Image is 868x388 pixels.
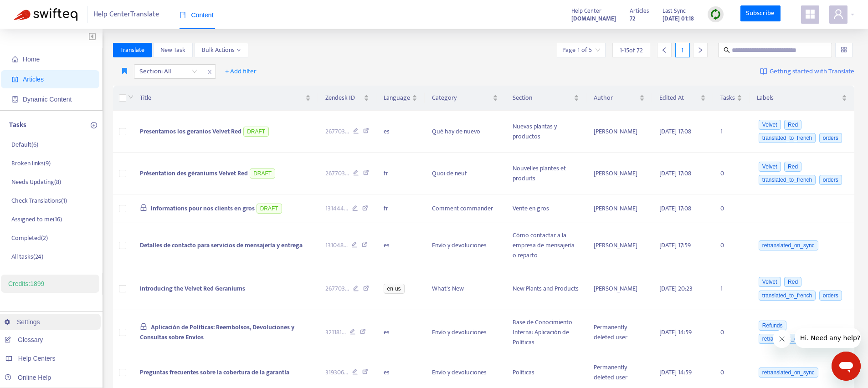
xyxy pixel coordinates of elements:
span: Labels [757,93,840,103]
td: fr [376,153,425,194]
span: 131048 ... [325,240,348,250]
span: close [204,66,216,77]
td: es [376,111,425,153]
span: Title [140,93,303,103]
span: retranslated_on_sync [759,240,818,250]
td: Qué hay de nuevo [425,111,505,153]
td: What's New [425,268,505,310]
span: Author [594,93,637,103]
span: Section [513,93,572,103]
span: user [833,9,844,20]
a: Getting started with Translate [760,64,854,79]
span: 1 - 15 of 72 [620,46,643,55]
td: 0 [713,153,750,194]
td: New Plants and Products [505,268,586,310]
p: Needs Updating ( 8 ) [11,177,61,187]
span: Help Center Translate [93,6,159,23]
td: [PERSON_NAME] [586,194,652,223]
a: Online Help [5,374,51,381]
span: down [128,94,134,100]
span: [DATE] 17:08 [659,126,691,137]
td: 1 [713,268,750,310]
a: Glossary [5,336,43,343]
td: 1 [713,111,750,153]
span: Bulk Actions [202,45,241,55]
div: 1 [675,43,690,57]
td: es [376,310,425,355]
p: Default ( 6 ) [11,140,38,149]
p: Completed ( 2 ) [11,233,48,243]
a: Settings [5,318,40,326]
span: book [180,12,186,18]
span: account-book [12,76,18,82]
span: 267703 ... [325,168,349,179]
span: Red [784,120,801,130]
td: 0 [713,223,750,268]
span: Help Centers [18,355,56,362]
span: plus-circle [91,122,97,128]
a: [DOMAIN_NAME] [571,13,616,24]
span: [DATE] 14:59 [659,327,692,337]
span: retranslated_on_sync [759,368,818,378]
th: Edited At [652,86,713,111]
span: [DATE] 17:59 [659,240,691,250]
button: Bulk Actionsdown [195,43,248,57]
span: Aplicación de Políticas: Reembolsos, Devoluciones y Consultas sobre Envíos [140,322,294,342]
th: Category [425,86,505,111]
td: Cómo contactar a la empresa de mensajería o reparto [505,223,586,268]
img: image-link [760,68,767,75]
span: Velvet [759,162,781,172]
span: en-us [384,284,405,294]
img: Swifteq [14,8,77,21]
span: 321181 ... [325,327,346,337]
span: Tasks [720,93,735,103]
span: DRAFT [257,204,282,214]
span: right [697,47,704,53]
td: Vente en gros [505,194,586,223]
span: down [236,48,241,52]
span: 267703 ... [325,127,349,137]
iframe: Message from company [795,328,861,348]
span: container [12,96,18,102]
td: [PERSON_NAME] [586,223,652,268]
span: Content [180,11,214,19]
span: Last Sync [663,6,686,16]
span: orders [819,133,842,143]
span: New Task [160,45,185,55]
td: es [376,223,425,268]
span: DRAFT [243,127,269,137]
span: Help Center [571,6,601,16]
span: Category [432,93,491,103]
span: Getting started with Translate [770,66,854,77]
span: Preguntas frecuentes sobre la cobertura de la garantía [140,367,289,378]
span: Edited At [659,93,699,103]
span: lock [140,204,147,211]
a: Credits:1899 [8,280,44,287]
a: Subscribe [740,5,781,22]
strong: [DATE] 01:18 [663,14,694,24]
span: Zendesk ID [325,93,362,103]
span: Introducing the Velvet Red Geraniums [140,283,245,294]
span: Red [784,277,801,287]
span: Articles [630,6,649,16]
span: orders [819,291,842,301]
span: search [724,47,730,53]
p: All tasks ( 24 ) [11,252,43,261]
span: orders [819,175,842,185]
span: [DATE] 17:08 [659,203,691,214]
span: translated_to_french [759,291,816,301]
th: Zendesk ID [318,86,376,111]
th: Labels [750,86,854,111]
th: Title [133,86,318,111]
td: Quoi de neuf [425,153,505,194]
span: lock [140,323,147,330]
span: Presentamos los geranios Velvet Red [140,126,241,137]
strong: 72 [630,14,635,24]
span: Articles [23,76,44,83]
p: Tasks [9,120,26,131]
span: + Add filter [225,66,257,77]
span: Refunds [759,321,786,331]
p: Assigned to me ( 16 ) [11,214,62,224]
td: Envío y devoluciones [425,310,505,355]
button: + Add filter [218,64,263,79]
